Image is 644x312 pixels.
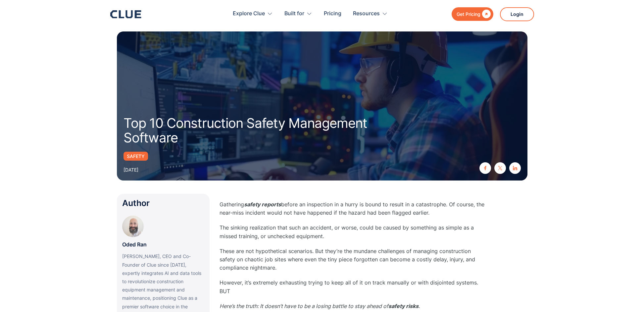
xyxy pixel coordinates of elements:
[124,116,402,145] h1: Top 10 Construction Safety Management Software
[220,247,484,272] p: These are not hypothetical scenarios. But they’re the mundane challenges of managing construction...
[388,303,419,309] em: safety risks
[244,201,281,208] em: safety reports
[513,166,517,170] img: linkedin icon
[220,224,484,240] p: The sinking realization that such an accident, or worse, could be caused by something as simple a...
[452,7,493,21] a: Get Pricing
[284,3,304,24] div: Built for
[457,10,480,18] div: Get Pricing
[220,200,484,217] p: Gathering before an inspection in a hurry is bound to result in a catastrophe. Of course, the nea...
[480,10,491,18] div: 
[324,3,341,24] a: Pricing
[220,303,388,309] em: Here’s the truth: It doesn’t have to be a losing battle to stay ahead of
[284,3,312,24] div: Built for
[122,216,144,237] img: Oded Ran
[483,166,487,170] img: facebook icon
[124,166,138,174] div: [DATE]
[122,199,204,207] div: Author
[233,3,265,24] div: Explore Clue
[233,3,273,24] div: Explore Clue
[353,3,388,24] div: Resources
[353,3,380,24] div: Resources
[500,7,534,21] a: Login
[419,303,420,309] em: .
[220,279,484,295] p: However, it’s extremely exhausting trying to keep all of it on track manually or with disjointed ...
[122,240,147,249] p: Oded Ran
[124,152,148,161] a: Safety
[498,166,502,170] img: twitter X icon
